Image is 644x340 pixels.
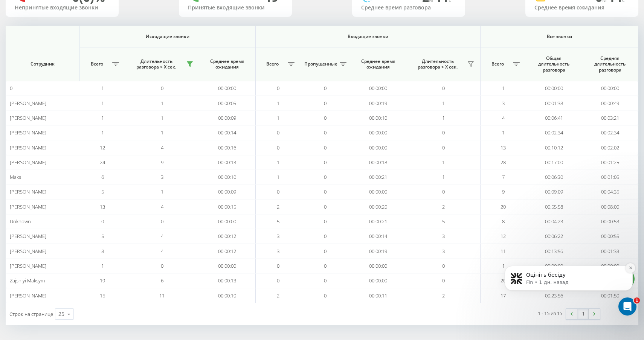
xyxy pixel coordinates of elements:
[526,200,582,214] td: 00:55:58
[582,140,638,155] td: 00:02:02
[10,277,45,284] span: Zajshlyi Maksym
[582,155,638,170] td: 00:01:25
[324,129,327,136] span: 0
[10,114,46,121] span: [PERSON_NAME]
[33,36,130,44] p: Оцініть бесіду
[159,292,165,299] span: 11
[534,5,629,11] div: Среднее время ожидания
[582,111,638,125] td: 00:03:21
[501,233,506,239] span: 12
[11,30,139,55] div: message notification from Fin, 1 дн. назад. Оцініть бесіду
[324,174,327,180] span: 0
[101,85,104,91] span: 1
[9,311,53,317] span: Строк на странице
[100,277,105,284] span: 19
[10,85,12,91] span: 0
[277,174,279,180] span: 1
[526,140,582,155] td: 00:10:12
[324,100,327,107] span: 0
[101,114,104,121] span: 1
[277,262,279,269] span: 0
[350,184,406,199] td: 00:00:00
[350,214,406,229] td: 00:00:21
[100,159,105,166] span: 24
[324,203,327,210] span: 0
[582,229,638,244] td: 00:00:55
[304,61,337,67] span: Пропущенные
[199,273,255,288] td: 00:00:13
[502,129,505,136] span: 1
[100,203,105,210] span: 13
[618,297,636,316] iframe: Intercom live chat
[324,159,327,166] span: 0
[484,61,511,67] span: Всего
[161,262,163,269] span: 0
[101,262,104,269] span: 1
[442,85,445,91] span: 0
[526,111,582,125] td: 00:06:41
[10,144,46,151] span: [PERSON_NAME]
[10,129,46,136] span: [PERSON_NAME]
[161,218,163,225] span: 0
[324,188,327,195] span: 0
[526,155,582,170] td: 00:17:00
[350,244,406,258] td: 00:00:19
[442,188,445,195] span: 0
[101,233,104,239] span: 5
[13,61,73,67] span: Сотрудник
[634,297,640,303] span: 1
[259,61,286,67] span: Всего
[502,218,505,225] span: 8
[92,34,243,40] span: Исходящие звонки
[442,203,445,210] span: 2
[442,233,445,239] span: 3
[277,248,279,255] span: 3
[161,188,163,195] span: 1
[350,229,406,244] td: 00:00:14
[10,188,46,195] span: [PERSON_NAME]
[582,200,638,214] td: 00:08:00
[324,218,327,225] span: 0
[101,100,104,107] span: 1
[10,233,46,239] span: [PERSON_NAME]
[442,159,445,166] span: 1
[502,85,505,91] span: 1
[188,5,283,11] div: Принятые входящие звонки
[277,233,279,239] span: 3
[350,96,406,110] td: 00:00:19
[502,114,505,121] span: 4
[17,37,29,49] img: Profile image for Fin
[277,100,279,107] span: 1
[502,174,505,180] span: 7
[10,248,46,255] span: [PERSON_NAME]
[361,5,456,11] div: Среднее время разговора
[350,125,406,140] td: 00:00:00
[161,144,163,151] span: 4
[84,61,110,67] span: Всего
[356,58,400,70] span: Среднее время ожидания
[442,292,445,299] span: 2
[442,174,445,180] span: 1
[324,262,327,269] span: 0
[199,81,255,96] td: 00:00:00
[277,277,279,284] span: 0
[100,292,105,299] span: 15
[199,170,255,184] td: 00:00:10
[350,259,406,273] td: 00:00:00
[277,218,279,225] span: 5
[501,159,506,166] span: 28
[532,55,576,73] span: Общая длительность разговора
[526,96,582,110] td: 00:01:38
[199,184,255,199] td: 00:00:09
[132,28,142,38] button: Dismiss notification
[442,129,445,136] span: 0
[10,262,46,269] span: [PERSON_NAME]
[199,96,255,110] td: 00:00:05
[161,277,163,284] span: 6
[588,55,632,73] span: Средняя длительность разговора
[199,200,255,214] td: 00:00:15
[277,188,279,195] span: 0
[161,100,163,107] span: 1
[350,273,406,288] td: 00:00:00
[161,233,163,239] span: 4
